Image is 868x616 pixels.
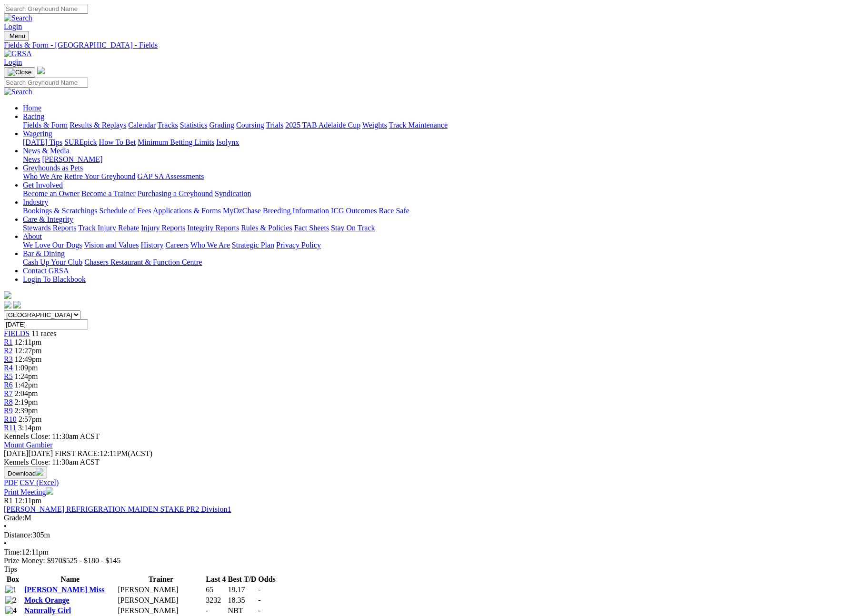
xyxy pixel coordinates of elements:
[138,138,214,146] a: Minimum Betting Limits
[13,301,21,308] img: twitter.svg
[228,596,257,605] td: 18.35
[23,275,86,283] a: Login To Blackbook
[4,301,11,308] img: facebook.svg
[138,172,204,180] a: GAP SA Assessments
[4,398,13,406] a: R8
[8,69,31,76] img: Close
[4,372,13,380] a: R5
[23,121,68,129] a: Fields & Form
[331,207,377,215] a: ICG Outcomes
[4,78,88,88] input: Search
[4,458,864,467] div: Kennels Close: 11:30am ACST
[4,41,864,50] a: Fields & Form - [GEOGRAPHIC_DATA] - Fields
[23,138,864,147] div: Wagering
[23,224,864,232] div: Care & Integrity
[10,32,25,40] span: Menu
[24,586,104,594] a: [PERSON_NAME] Miss
[4,497,13,505] span: R1
[4,58,22,66] a: Login
[4,67,35,78] button: Toggle navigation
[128,121,156,129] a: Calendar
[4,505,231,513] a: [PERSON_NAME] REFRIGERATION MAIDEN STAKE PR2 Division1
[4,31,29,41] button: Toggle navigation
[23,224,76,232] a: Stewards Reports
[24,606,71,615] a: Naturally Girl
[4,531,864,539] div: 305m
[117,596,204,605] td: [PERSON_NAME]
[263,207,329,215] a: Breeding Information
[4,364,13,372] a: R4
[4,415,17,423] a: R10
[55,449,152,457] span: 12:11PM(ACST)
[23,172,864,181] div: Greyhounds as Pets
[23,104,41,112] a: Home
[4,488,53,496] a: Print Meeting
[19,415,42,423] span: 2:57pm
[64,172,136,180] a: Retire Your Greyhound
[23,147,70,155] a: News & Media
[180,121,208,129] a: Statistics
[4,441,53,449] a: Mount Gambier
[4,565,17,573] span: Tips
[23,189,864,198] div: Get Involved
[216,138,239,146] a: Isolynx
[4,50,32,58] img: GRSA
[379,207,409,215] a: Race Safe
[331,224,375,232] a: Stay On Track
[23,172,62,180] a: Who We Are
[4,291,11,299] img: logo-grsa-white.png
[15,347,42,355] span: 12:27pm
[23,258,864,267] div: Bar & Dining
[276,241,321,249] a: Privacy Policy
[15,372,38,380] span: 1:24pm
[84,241,139,249] a: Vision and Values
[4,347,13,355] a: R2
[138,189,213,198] a: Purchasing a Greyhound
[15,398,38,406] span: 2:19pm
[4,338,13,346] span: R1
[4,355,13,363] a: R3
[205,585,226,595] td: 65
[31,329,56,338] span: 11 races
[15,497,41,505] span: 12:11pm
[4,22,22,30] a: Login
[23,164,83,172] a: Greyhounds as Pets
[4,556,864,565] div: Prize Money: $970
[24,575,116,584] th: Name
[23,249,65,258] a: Bar & Dining
[15,338,41,346] span: 12:11pm
[228,575,257,584] th: Best T/D
[232,241,274,249] a: Strategic Plan
[228,606,257,616] td: NBT
[258,606,260,615] span: -
[210,121,234,129] a: Grading
[4,548,864,556] div: 12:11pm
[15,364,38,372] span: 1:09pm
[23,138,62,146] a: [DATE] Tips
[23,129,52,138] a: Wagering
[4,407,13,415] a: R9
[5,606,17,615] img: 4
[362,121,387,129] a: Weights
[4,381,13,389] a: R6
[23,189,80,198] a: Become an Owner
[23,241,864,249] div: About
[158,121,178,129] a: Tracks
[23,207,864,215] div: Industry
[23,267,69,275] a: Contact GRSA
[4,514,25,522] span: Grade:
[84,258,202,266] a: Chasers Restaurant & Function Centre
[4,4,88,14] input: Search
[4,531,32,539] span: Distance:
[4,389,13,397] a: R7
[99,207,151,215] a: Schedule of Fees
[78,224,139,232] a: Track Injury Rebate
[205,575,226,584] th: Last 4
[15,381,38,389] span: 1:42pm
[258,596,260,604] span: -
[4,319,88,329] input: Select date
[4,478,864,487] div: Download
[62,556,121,565] span: $525 - $180 - $145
